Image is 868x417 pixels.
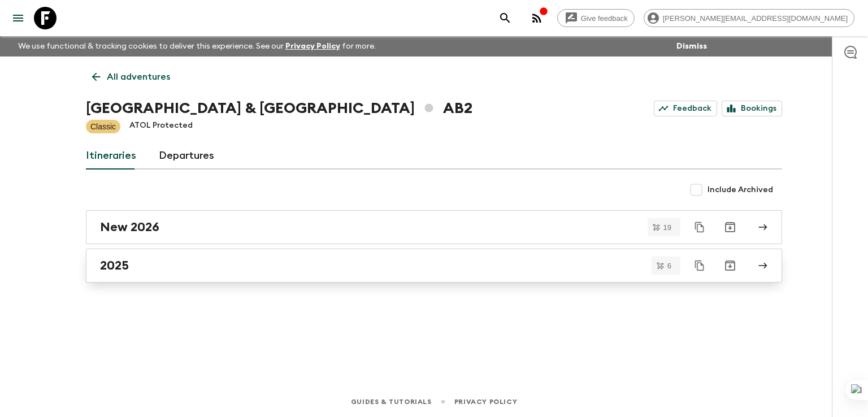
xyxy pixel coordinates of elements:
a: Guides & Tutorials [351,396,432,408]
button: Duplicate [689,255,710,276]
span: Give feedback [575,14,634,23]
a: New 2026 [86,210,782,244]
a: 2025 [86,249,782,283]
span: [PERSON_NAME][EMAIL_ADDRESS][DOMAIN_NAME] [657,14,854,23]
div: [PERSON_NAME][EMAIL_ADDRESS][DOMAIN_NAME] [644,9,854,27]
h1: [GEOGRAPHIC_DATA] & [GEOGRAPHIC_DATA] AB2 [86,97,472,120]
span: 19 [657,224,678,231]
p: Classic [90,121,116,132]
a: Bookings [722,101,782,116]
button: Archive [719,254,741,277]
button: Dismiss [674,38,710,54]
a: Give feedback [557,9,635,27]
a: Privacy Policy [285,42,340,50]
a: All adventures [86,66,176,88]
a: Departures [159,142,214,170]
p: We use functional & tracking cookies to deliver this experience. See our for more. [14,36,380,57]
h2: 2025 [100,258,129,273]
h2: New 2026 [100,220,159,234]
button: search adventures [494,7,517,29]
button: menu [7,7,29,29]
p: All adventures [107,70,170,84]
a: Privacy Policy [454,396,517,408]
button: Archive [719,216,741,238]
p: ATOL Protected [129,120,193,133]
button: Duplicate [689,217,710,237]
a: Feedback [654,101,717,116]
span: Include Archived [708,184,773,196]
span: 6 [661,262,678,270]
a: Itineraries [86,142,136,170]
